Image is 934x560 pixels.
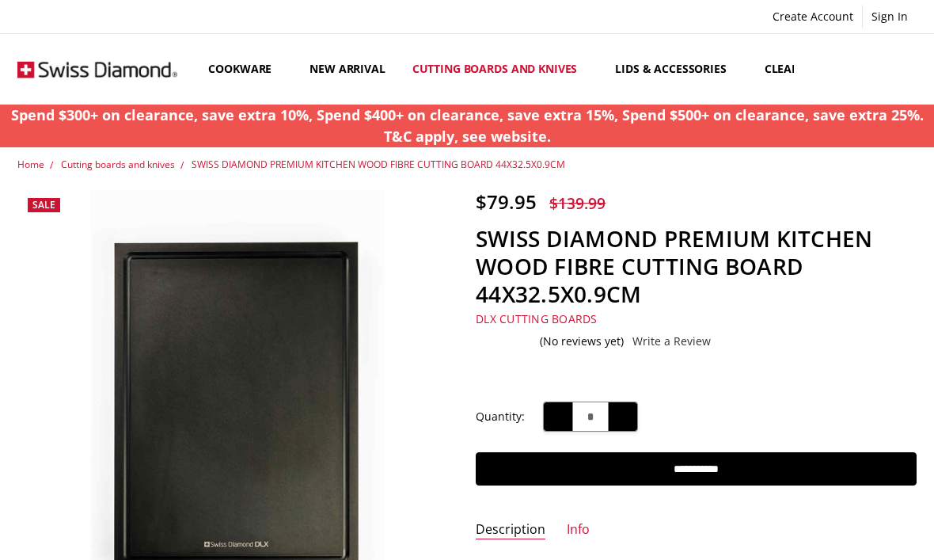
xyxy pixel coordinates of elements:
[476,408,525,425] label: Quantity:
[540,335,624,348] span: (No reviews yet)
[476,311,598,326] a: DLX Cutting Boards
[476,189,537,215] span: $79.95
[17,158,44,171] a: Home
[61,158,175,171] a: Cutting boards and knives
[863,6,917,28] a: Sign In
[9,105,926,147] p: Spend $300+ on clearance, save extra 10%, Spend $400+ on clearance, save extra 15%, Spend $500+ o...
[632,335,711,348] a: Write a Review
[549,192,606,214] span: $139.99
[602,34,750,105] a: Lids & Accessories
[476,521,545,539] a: Description
[17,37,177,101] img: Free Shipping On Every Order
[195,34,296,105] a: Cookware
[567,521,590,539] a: Info
[476,225,916,308] h1: SWISS DIAMOND PREMIUM KITCHEN WOOD FIBRE CUTTING BOARD 44X32.5X0.9CM
[32,198,55,211] span: Sale
[399,34,602,105] a: Cutting boards and knives
[764,6,862,28] a: Create Account
[192,158,565,171] a: SWISS DIAMOND PREMIUM KITCHEN WOOD FIBRE CUTTING BOARD 44X32.5X0.9CM
[296,34,398,105] a: New arrival
[751,34,842,105] a: Clearance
